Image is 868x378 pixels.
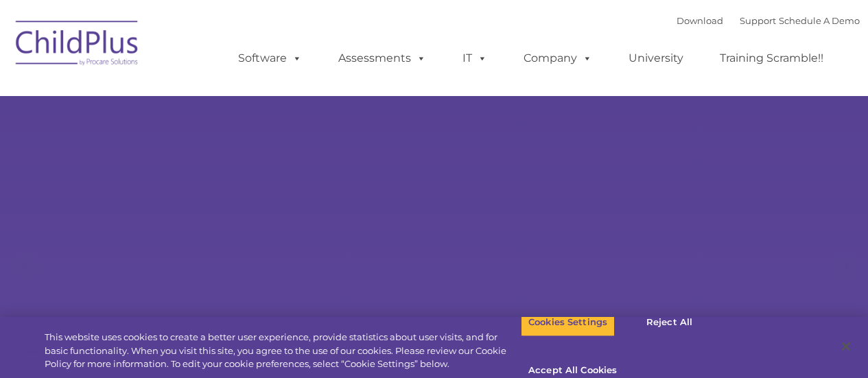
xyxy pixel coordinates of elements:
[626,308,712,337] button: Reject All
[9,11,146,80] img: ChildPlus by Procare Solutions
[677,15,860,26] font: |
[779,15,860,26] a: Schedule A Demo
[831,331,861,362] button: Close
[45,331,521,371] div: This website uses cookies to create a better user experience, provide statistics about user visit...
[521,308,615,337] button: Cookies Settings
[615,45,697,72] a: University
[677,15,723,26] a: Download
[510,45,606,72] a: Company
[224,45,316,72] a: Software
[325,45,440,72] a: Assessments
[740,15,776,26] a: Support
[706,45,837,72] a: Training Scramble!!
[449,45,501,72] a: IT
